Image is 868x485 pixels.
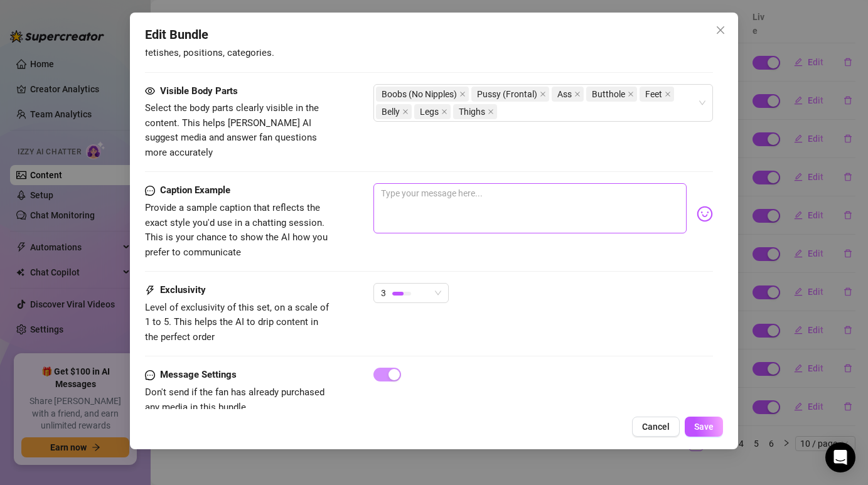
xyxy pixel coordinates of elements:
[665,91,671,97] span: close
[441,109,447,115] span: close
[471,87,549,102] span: Pussy (Frontal)
[552,87,584,102] span: Ass
[685,417,723,437] button: Save
[145,368,155,383] span: message
[694,422,714,432] span: Save
[160,184,230,196] strong: Caption Example
[710,25,731,35] span: Close
[645,87,662,101] span: Feet
[488,109,494,115] span: close
[632,417,680,437] button: Cancel
[376,104,412,119] span: Belly
[459,105,485,119] span: Thighs
[628,91,634,97] span: close
[710,20,731,40] button: Close
[145,183,155,198] span: message
[160,85,238,97] strong: Visible Body Parts
[382,105,400,119] span: Belly
[145,283,155,298] span: thunderbolt
[402,109,409,115] span: close
[145,302,329,343] span: Level of exclusivity of this set, on a scale of 1 to 5. This helps the AI to drip content in the ...
[145,202,328,258] span: Provide a sample caption that reflects the exact style you'd use in a chatting session. This is y...
[376,87,469,102] span: Boobs (No Nipples)
[592,87,625,101] span: Butthole
[382,87,457,101] span: Boobs (No Nipples)
[381,284,386,302] span: 3
[557,87,572,101] span: Ass
[642,422,670,432] span: Cancel
[145,102,319,158] span: Select the body parts clearly visible in the content. This helps [PERSON_NAME] AI suggest media a...
[697,206,713,222] img: svg%3e
[145,86,155,96] span: eye
[640,87,674,102] span: Feet
[145,386,324,413] span: Don't send if the fan has already purchased any media in this bundle
[540,91,546,97] span: close
[574,91,581,97] span: close
[453,104,497,119] span: Thighs
[459,91,466,97] span: close
[145,25,208,45] span: Edit Bundle
[586,87,637,102] span: Butthole
[477,87,537,101] span: Pussy (Frontal)
[414,104,451,119] span: Legs
[160,284,206,296] strong: Exclusivity
[160,369,237,380] strong: Message Settings
[715,25,726,35] span: close
[420,105,439,119] span: Legs
[825,442,855,472] div: Open Intercom Messenger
